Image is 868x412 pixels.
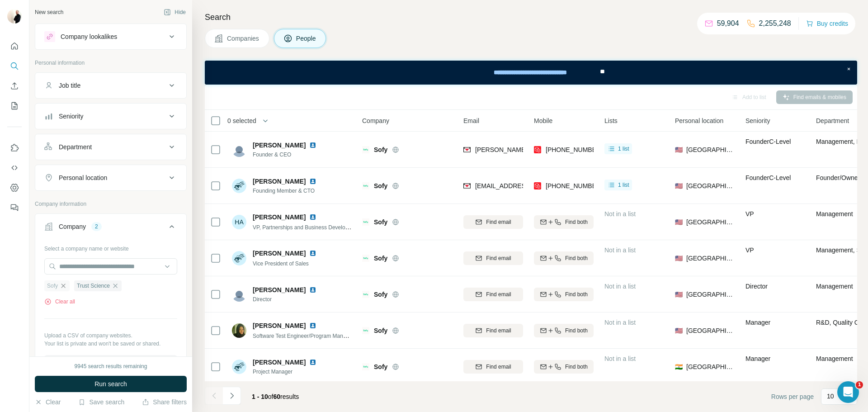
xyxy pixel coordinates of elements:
[604,116,618,125] span: Lists
[534,324,594,337] button: Find both
[44,298,75,306] button: Clear all
[745,355,770,362] span: Manager
[816,116,849,125] span: Department
[309,250,316,257] img: LinkedIn logo
[686,326,735,335] span: [GEOGRAPHIC_DATA]
[745,210,754,218] span: VP
[7,180,22,196] button: Dashboard
[7,78,22,94] button: Enrich CSV
[253,332,354,339] span: Software Test Engineer/Program Manager
[675,181,683,190] span: 🇺🇸
[35,8,63,16] div: New search
[142,398,187,407] button: Share filters
[253,187,320,195] span: Founding Member & CTO
[7,58,22,74] button: Search
[675,254,683,263] span: 🇺🇸
[675,290,683,299] span: 🇺🇸
[534,181,541,190] img: provider prospeo logo
[232,360,246,374] img: Avatar
[604,355,636,362] span: Not in a list
[253,260,309,267] span: Vice President of Sales
[604,210,636,218] span: Not in a list
[35,59,187,67] p: Personal information
[565,327,588,335] span: Find both
[35,105,186,127] button: Seniority
[232,287,246,302] img: Avatar
[362,182,369,189] img: Logo of Sofy
[675,326,683,335] span: 🇺🇸
[827,392,834,401] p: 10
[675,116,723,125] span: Personal location
[374,181,387,190] span: Sofy
[227,116,256,125] span: 0 selected
[745,138,791,145] span: Founder C-Level
[362,291,369,298] img: Logo of Sofy
[253,368,320,376] span: Project Manager
[604,246,636,254] span: Not in a list
[59,173,107,182] div: Personal location
[253,321,306,330] span: [PERSON_NAME]
[463,116,479,125] span: Email
[309,322,316,329] img: LinkedIn logo
[745,116,770,125] span: Seniority
[618,145,629,153] span: 1 list
[44,241,177,253] div: Select a company name or website
[686,290,735,299] span: [GEOGRAPHIC_DATA]
[745,283,768,290] span: Director
[745,319,770,326] span: Manager
[374,145,387,154] span: Sofy
[565,363,588,371] span: Find both
[534,288,594,301] button: Find both
[309,359,316,366] img: LinkedIn logo
[309,286,316,294] img: LinkedIn logo
[296,34,317,43] span: People
[686,362,735,371] span: [GEOGRAPHIC_DATA]
[7,9,22,24] img: Avatar
[362,146,369,153] img: Logo of Sofy
[362,363,369,370] img: Logo of Sofy
[475,182,532,189] span: [EMAIL_ADDRESS]
[252,393,299,400] span: results
[771,392,814,401] span: Rows per page
[35,167,186,189] button: Personal location
[253,249,306,258] span: [PERSON_NAME]
[35,200,187,208] p: Company information
[463,324,523,337] button: Find email
[35,216,186,241] button: Company2
[486,363,511,371] span: Find email
[77,282,110,290] span: Trust Science
[604,319,636,326] span: Not in a list
[374,362,387,371] span: Sofy
[253,177,306,186] span: [PERSON_NAME]
[78,398,124,407] button: Save search
[534,116,552,125] span: Mobile
[856,381,863,388] span: 1
[759,18,791,29] p: 2,255,248
[374,290,387,299] span: Sofy
[486,254,511,262] span: Find email
[618,181,629,189] span: 1 list
[253,358,306,367] span: [PERSON_NAME]
[463,181,471,190] img: provider findymail logo
[7,98,22,114] button: My lists
[546,182,603,189] span: [PHONE_NUMBER]
[91,223,102,231] div: 2
[309,178,316,185] img: LinkedIn logo
[675,218,683,227] span: 🇺🇸
[463,360,523,374] button: Find email
[475,146,584,153] span: [PERSON_NAME][EMAIL_ADDRESS]
[35,26,186,47] button: Company lookalikes
[362,255,369,262] img: Logo of Sofy
[75,362,147,370] div: 9945 search results remaining
[686,145,735,154] span: [GEOGRAPHIC_DATA]
[816,283,853,290] span: Management
[157,5,192,19] button: Hide
[205,11,857,24] h4: Search
[534,360,594,374] button: Find both
[253,285,306,294] span: [PERSON_NAME]
[534,145,541,154] img: provider prospeo logo
[205,61,857,85] iframe: Banner
[47,282,58,290] span: Sofy
[374,218,387,227] span: Sofy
